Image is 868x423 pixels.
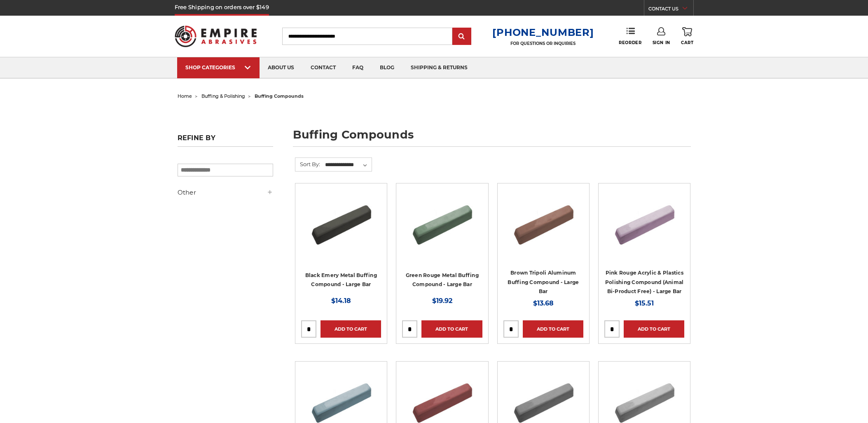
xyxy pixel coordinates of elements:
[635,299,654,307] span: $15.51
[344,57,372,78] a: faq
[293,129,691,147] h1: buffing compounds
[611,189,677,255] img: Pink Plastic Polishing Compound
[681,27,693,45] a: Cart
[178,134,273,147] h5: Refine by
[619,27,641,45] a: Reorder
[201,93,245,99] a: buffing & polishing
[178,188,273,197] h5: Other
[305,272,377,288] a: Black Emery Metal Buffing Compound - Large Bar
[301,189,381,269] a: Black Stainless Steel Buffing Compound
[648,4,693,16] a: CONTACT US
[508,270,579,294] a: Brown Tripoli Aluminum Buffing Compound - Large Bar
[492,26,594,38] a: [PHONE_NUMBER]
[406,272,479,288] a: Green Rouge Metal Buffing Compound - Large Bar
[295,158,320,170] label: Sort By:
[331,297,351,305] span: $14.18
[604,189,684,269] a: Pink Plastic Polishing Compound
[308,189,374,255] img: Black Stainless Steel Buffing Compound
[324,159,372,171] select: Sort By:
[454,28,470,45] input: Submit
[653,40,670,45] span: Sign In
[605,270,684,294] a: Pink Rouge Acrylic & Plastics Polishing Compound (Animal Bi-Product Free) - Large Bar
[510,189,576,255] img: Brown Tripoli Aluminum Buffing Compound
[302,57,344,78] a: contact
[178,93,192,99] a: home
[409,189,475,255] img: Green Rouge Aluminum Buffing Compound
[503,189,583,269] a: Brown Tripoli Aluminum Buffing Compound
[533,299,554,307] span: $13.68
[624,320,684,338] a: Add to Cart
[175,20,257,52] img: Empire Abrasives
[372,57,402,78] a: blog
[523,320,583,338] a: Add to Cart
[421,320,482,338] a: Add to Cart
[255,93,304,99] span: buffing compounds
[321,320,381,338] a: Add to Cart
[681,40,693,45] span: Cart
[619,40,641,45] span: Reorder
[402,189,482,269] a: Green Rouge Aluminum Buffing Compound
[402,57,476,78] a: shipping & returns
[260,57,302,78] a: about us
[432,297,452,305] span: $19.92
[492,41,594,46] p: FOR QUESTIONS OR INQUIRIES
[185,64,251,70] div: SHOP CATEGORIES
